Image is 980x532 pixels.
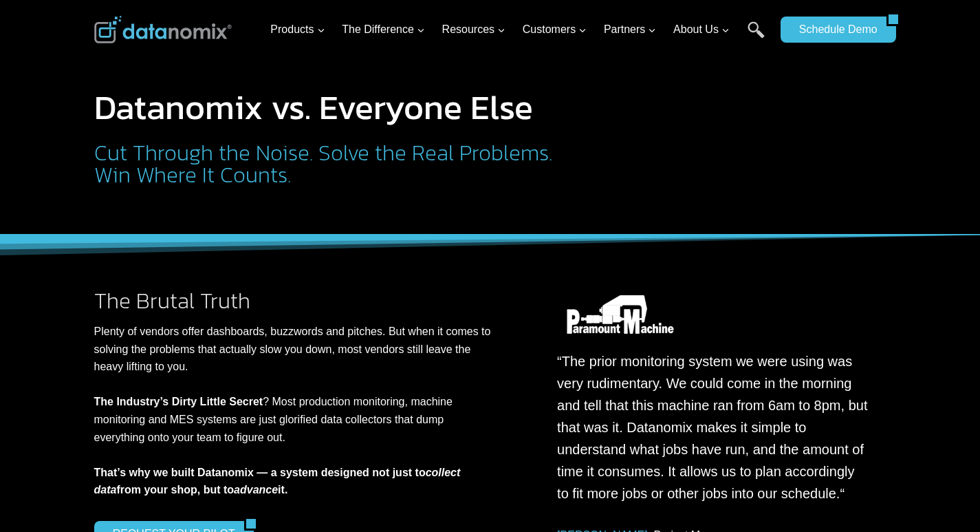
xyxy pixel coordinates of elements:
[234,484,278,496] em: advance
[557,295,684,334] img: Datanomix Customer - Paramount Machine
[442,21,505,39] span: Resources
[523,21,587,39] span: Customers
[94,290,497,312] h2: The Brutal Truth
[94,90,558,125] h1: Datanomix vs. Everyone Else
[748,21,765,52] a: Search
[781,17,886,43] a: Schedule Demo
[342,21,425,39] span: The Difference
[94,396,263,407] strong: The Industry’s Dirty Little Secret
[557,350,869,504] p: “The prior monitoring system we were using was very rudimentary. We could come in the morning and...
[94,16,232,43] img: Datanomix
[270,21,325,39] span: Products
[94,142,558,186] h2: Cut Through the Noise. Solve the Real Problems. Win Where It Counts.
[94,467,461,496] strong: That’s why we built Datanomix — a system designed not just to from your shop, but to it.
[673,21,730,39] span: About Us
[94,323,497,499] p: Plenty of vendors offer dashboards, buzzwords and pitches. But when it comes to solving the probl...
[265,8,774,52] nav: Primary Navigation
[604,21,656,39] span: Partners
